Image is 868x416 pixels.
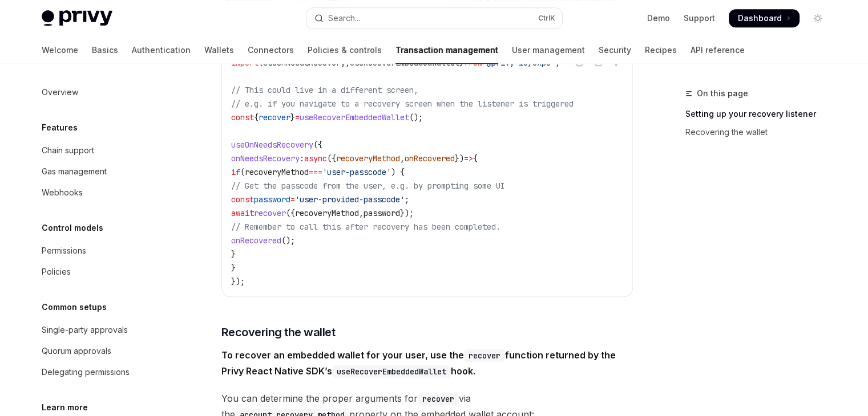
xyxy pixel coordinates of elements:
span: } [231,249,236,259]
span: (); [281,235,295,246]
div: Policies [42,265,71,279]
span: === [309,167,322,177]
span: ; [405,194,409,205]
img: light logo [42,10,112,26]
span: useOnNeedsRecovery [231,140,313,150]
a: Policies & controls [308,36,382,64]
div: Webhooks [42,186,83,199]
div: Delegating permissions [42,365,130,379]
span: : [300,153,304,164]
span: { [254,112,259,123]
span: ( [240,167,245,177]
span: const [231,194,254,205]
span: onRecovered [231,235,281,246]
span: ({ [313,140,322,150]
a: Single-party approvals [33,320,179,340]
strong: To recover an embedded wallet for your user, use the function returned by the Privy React Native ... [221,349,616,377]
span: ) { [391,167,405,177]
span: Ctrl K [538,14,555,23]
span: ({ [327,153,336,164]
span: => [464,153,473,164]
a: Demo [647,13,670,24]
a: Basics [92,36,118,64]
div: Quorum approvals [42,344,111,358]
span: Recovering the wallet [221,324,336,340]
a: Quorum approvals [33,341,179,361]
a: Policies [33,262,179,282]
span: const [231,112,254,123]
span: (); [409,112,423,123]
a: Dashboard [729,9,800,27]
span: password [364,208,400,218]
span: // This could live in a different screen, [231,85,418,95]
a: Support [684,13,715,24]
span: 'user-provided-passcode' [295,194,405,205]
button: Toggle dark mode [809,9,827,27]
div: Single-party approvals [42,323,128,337]
span: { [473,153,478,164]
span: 'user-passcode' [322,167,391,177]
span: async [304,153,327,164]
a: Delegating permissions [33,362,179,382]
a: Gas management [33,161,179,182]
button: Open search [306,8,562,28]
a: Overview [33,82,179,103]
span: On this page [697,87,748,100]
div: Overview [42,85,78,99]
a: Setting up your recovery listener [685,105,836,123]
a: Recipes [645,36,677,64]
span: recoveryMethod [295,208,359,218]
a: Webhooks [33,182,179,203]
h5: Control models [42,221,103,235]
h5: Learn more [42,401,88,414]
a: Transaction management [395,36,498,64]
span: } [290,112,295,123]
span: }) [455,153,464,164]
a: API reference [691,36,745,64]
a: Wallets [204,36,234,64]
span: // e.g. if you navigate to a recovery screen when the listener is triggered [231,99,574,109]
span: } [231,263,236,273]
span: }); [400,208,414,218]
a: Welcome [42,36,78,64]
a: Recovering the wallet [685,123,836,141]
span: ({ [286,208,295,218]
a: Permissions [33,240,179,261]
span: Dashboard [738,13,782,24]
code: recover [464,349,505,362]
a: Authentication [132,36,191,64]
span: = [290,194,295,205]
a: Chain support [33,140,179,161]
span: // Get the passcode from the user, e.g. by prompting some UI [231,181,505,191]
span: await [231,208,254,218]
span: // Remember to call this after recovery has been completed. [231,222,500,232]
span: onNeedsRecovery [231,153,300,164]
a: User management [512,36,585,64]
a: Connectors [248,36,294,64]
span: }); [231,276,245,287]
div: Gas management [42,165,107,178]
span: password [254,194,290,205]
span: onRecovered [405,153,455,164]
span: recover [259,112,290,123]
span: if [231,167,240,177]
span: recoveryMethod [245,167,309,177]
a: Security [599,36,631,64]
div: Chain support [42,144,94,157]
div: Permissions [42,244,86,258]
code: useRecoverEmbeddedWallet [332,365,451,378]
span: = [295,112,300,123]
span: recover [254,208,286,218]
span: , [359,208,364,218]
span: recoveryMethod [336,153,400,164]
span: , [400,153,405,164]
span: useRecoverEmbeddedWallet [300,112,409,123]
h5: Common setups [42,300,107,314]
div: Search... [328,11,360,25]
h5: Features [42,121,78,134]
